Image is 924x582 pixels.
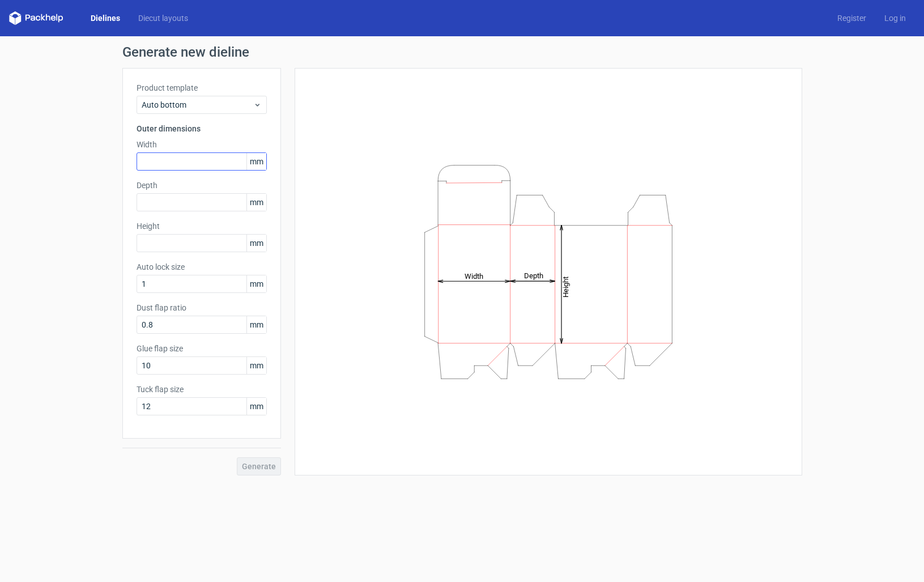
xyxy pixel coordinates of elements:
[523,271,543,280] tspan: Depth
[137,139,267,150] label: Width
[122,45,802,59] h1: Generate new dieline
[561,276,569,297] tspan: Height
[464,271,483,280] tspan: Width
[246,275,266,292] span: mm
[828,12,875,24] a: Register
[246,357,266,374] span: mm
[137,180,267,191] label: Depth
[137,343,267,354] label: Glue flap size
[129,12,197,24] a: Diecut layouts
[246,194,266,211] span: mm
[246,316,266,333] span: mm
[137,123,267,134] h3: Outer dimensions
[246,235,266,252] span: mm
[246,153,266,170] span: mm
[137,261,267,273] label: Auto lock size
[137,82,267,94] label: Product template
[137,384,267,395] label: Tuck flap size
[142,99,253,111] span: Auto bottom
[875,12,915,24] a: Log in
[137,302,267,313] label: Dust flap ratio
[137,220,267,232] label: Height
[82,12,129,24] a: Dielines
[246,398,266,415] span: mm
